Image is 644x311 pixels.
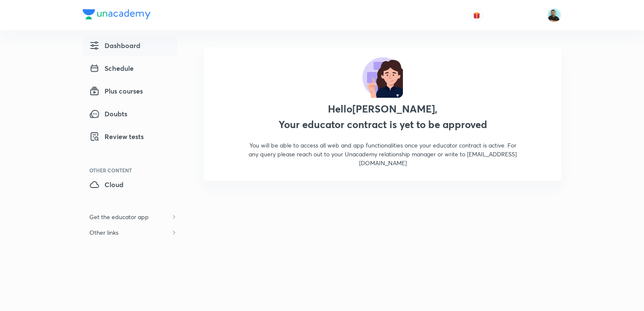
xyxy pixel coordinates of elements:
[83,176,177,196] a: Cloud
[83,128,177,147] a: Review tests
[83,105,177,125] a: Doubts
[547,8,561,22] img: Abhishek Agnihotri
[83,60,177,79] a: Schedule
[89,63,134,73] span: Schedule
[279,118,487,131] h3: Your educator contract is yet to be approved
[89,109,127,119] span: Doubts
[473,11,480,19] img: avatar
[83,9,150,21] a: Company Logo
[83,9,150,19] img: Company Logo
[83,83,177,102] a: Plus courses
[89,40,140,51] span: Dashboard
[83,209,156,225] h6: Get the educator app
[89,86,143,96] span: Plus courses
[89,168,177,173] div: Other Content
[362,57,403,98] img: under review or rejected
[89,180,123,190] span: Cloud
[470,8,483,22] button: avatar
[328,103,437,115] h3: Hello [PERSON_NAME] ,
[248,141,518,167] p: You will be able to access all web and app functionalities once your educator contract is active....
[83,225,125,240] h6: Other links
[83,37,177,56] a: Dashboard
[89,131,144,142] span: Review tests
